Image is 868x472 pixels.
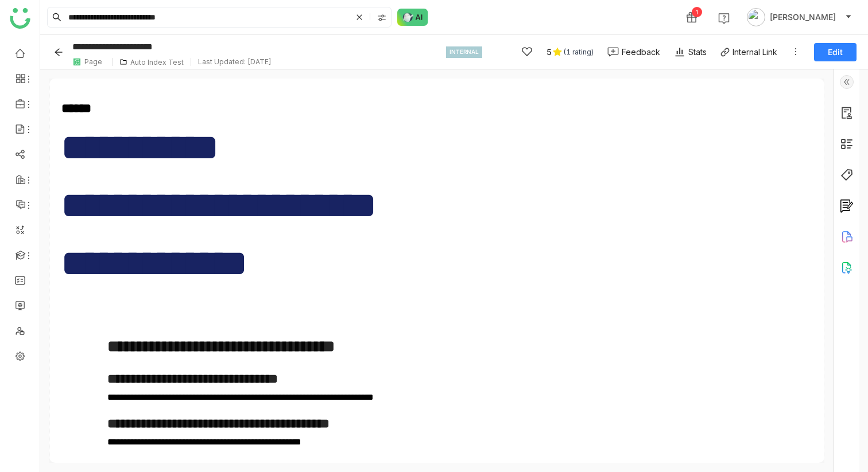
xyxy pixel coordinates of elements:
[747,8,765,26] img: avatar
[446,46,482,58] div: INTERNAL
[130,58,184,67] div: Auto Index Test
[52,43,69,61] button: Back
[377,13,386,22] img: search-type.svg
[828,46,843,58] span: Edit
[397,9,428,26] img: ask-buddy-normal.svg
[119,58,127,66] img: folder.svg
[770,11,836,24] span: [PERSON_NAME]
[674,46,707,58] div: Stats
[814,43,857,61] button: Edit
[718,13,730,24] img: help.svg
[674,46,685,58] img: stats.svg
[72,57,82,67] img: paper.svg
[692,7,702,17] div: 1
[607,47,619,57] img: feedback-1.svg
[563,46,594,58] div: (1 rating)
[84,57,102,66] div: Page
[547,46,552,58] div: 5
[733,47,777,57] div: Internal Link
[745,8,854,26] button: [PERSON_NAME]
[622,46,660,58] div: Feedback
[198,57,272,66] div: Last Updated: [DATE]
[10,8,30,29] img: logo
